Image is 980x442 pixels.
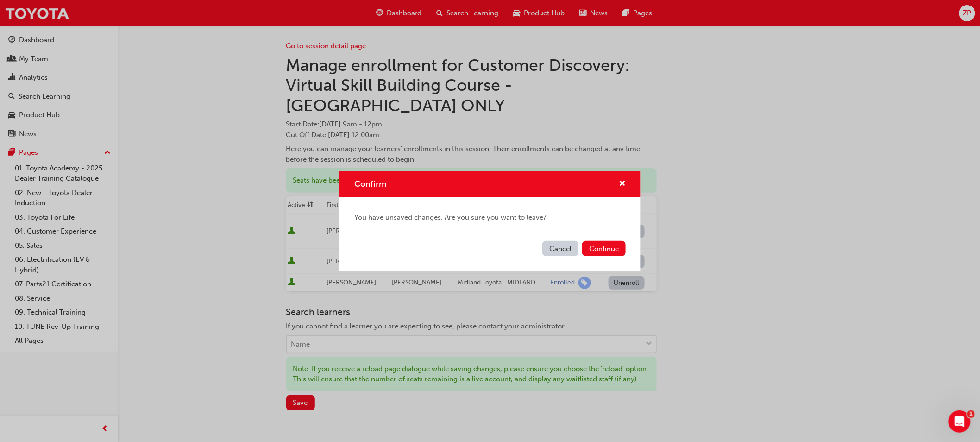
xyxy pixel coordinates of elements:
button: Continue [582,241,626,256]
span: cross-icon [619,180,626,189]
button: cross-icon [619,178,626,190]
iframe: Intercom live chat [949,410,971,433]
button: Cancel [542,241,578,256]
span: Confirm [354,179,386,189]
div: You have unsaved changes. Are you sure you want to leave? [339,197,641,238]
span: 1 [967,410,975,418]
div: Confirm [339,171,641,271]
